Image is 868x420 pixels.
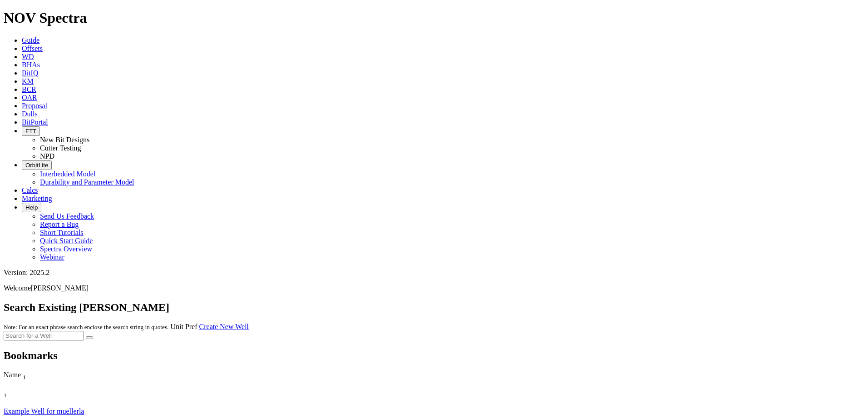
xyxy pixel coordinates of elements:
a: Proposal [22,102,47,110]
button: FTT [22,126,40,136]
p: Welcome [4,284,864,292]
h2: Search Existing [PERSON_NAME] [4,301,864,314]
h1: NOV Spectra [4,10,864,26]
a: NPD [40,152,54,160]
div: Version: 2025.2 [4,269,864,277]
a: WD [22,53,34,60]
div: Sort None [4,389,49,407]
span: Sort None [23,371,26,379]
div: Sort None [4,371,804,389]
a: OAR [22,94,37,101]
a: BCR [22,85,36,93]
small: Note: For an exact phrase search enclose the search string in quotes. [4,324,168,330]
a: BitPortal [22,118,48,126]
input: Search for a Well [4,331,84,340]
a: Webinar [40,253,64,261]
a: KM [22,77,34,85]
div: Column Menu [4,381,804,389]
sub: 1 [23,374,26,380]
span: FTT [25,128,36,135]
a: Send Us Feedback [40,212,94,220]
span: Sort None [4,389,7,397]
sub: 1 [4,392,7,399]
a: Guide [22,36,39,44]
a: Short Tutorials [40,229,84,236]
span: Name [4,371,21,379]
button: OrbitLite [22,160,52,170]
span: Help [25,204,38,211]
span: [PERSON_NAME] [31,284,89,292]
a: Spectra Overview [40,245,92,253]
a: Example Well for muellerla [4,407,84,415]
div: Column Menu [4,399,49,407]
a: Durability and Parameter Model [40,178,134,186]
a: Cutter Testing [40,144,81,152]
h2: Bookmarks [4,350,864,362]
a: BitIQ [22,69,38,77]
a: Create New Well [199,323,249,330]
a: New Bit Designs [40,136,89,144]
a: Offsets [22,45,43,52]
a: BHAs [22,61,40,69]
a: Dulls [22,110,38,118]
span: OrbitLite [25,162,48,169]
a: Report a Bug [40,220,79,228]
a: Marketing [22,195,52,202]
a: Calcs [22,186,38,194]
div: Sort None [4,389,49,399]
div: Name Sort None [4,371,804,381]
a: Interbedded Model [40,170,95,178]
a: Quick Start Guide [40,237,93,245]
button: Help [22,203,41,212]
a: Unit Pref [170,323,197,330]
